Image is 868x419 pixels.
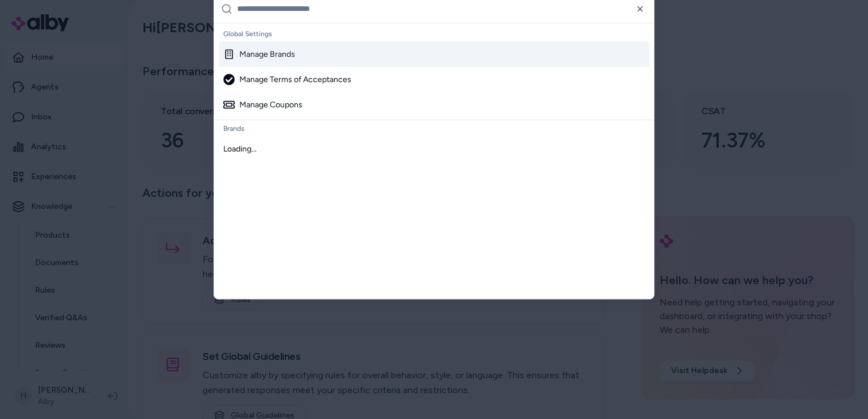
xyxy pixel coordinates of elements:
[219,120,649,136] div: Brands
[219,25,649,41] div: Global Settings
[223,73,351,85] div: Manage Terms of Acceptances
[223,99,303,110] div: Manage Coupons
[223,48,295,60] div: Manage Brands
[219,136,649,161] div: Loading...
